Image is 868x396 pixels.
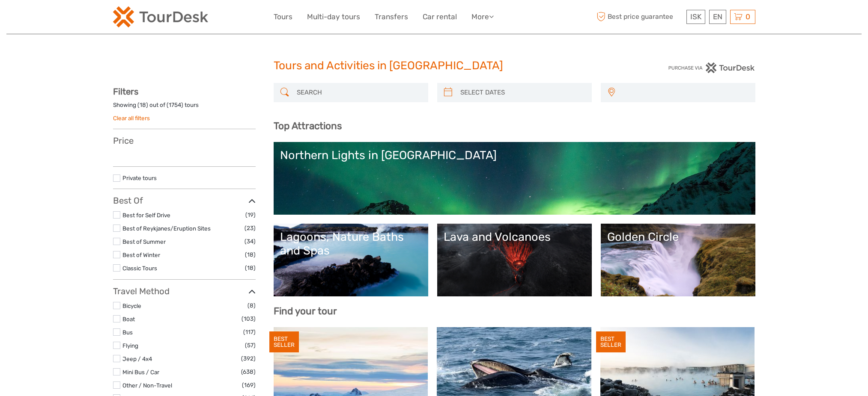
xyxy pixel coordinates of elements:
a: Bus [122,329,133,336]
a: Private tours [122,174,157,181]
div: EN [709,10,726,24]
h3: Price [113,136,256,146]
span: (34) [245,236,256,246]
label: 18 [140,101,146,109]
b: Top Attractions [274,120,342,132]
a: Boat [122,316,135,322]
span: (8) [248,301,256,310]
span: (19) [245,210,256,220]
div: Showing ( ) out of ( ) tours [113,101,256,114]
a: Multi-day tours [307,11,360,23]
span: (18) [245,250,256,260]
a: Transfers [375,11,408,23]
a: Tours [274,11,292,23]
input: SEARCH [293,85,424,100]
span: (103) [242,314,256,324]
a: Best for Self Drive [122,212,170,219]
a: Classic Tours [122,265,157,272]
a: Best of Winter [122,251,160,258]
div: Golden Circle [607,230,749,244]
div: Lagoons, Nature Baths and Spas [280,230,422,258]
a: Northern Lights in [GEOGRAPHIC_DATA] [280,148,749,208]
span: (392) [241,354,256,363]
a: Clear all filters [113,115,150,121]
a: Lava and Volcanoes [444,230,585,290]
a: Car rental [423,11,457,23]
b: Find your tour [274,305,337,317]
span: (23) [245,223,256,233]
a: Flying [122,342,138,349]
a: Lagoons, Nature Baths and Spas [280,230,422,290]
div: BEST SELLER [269,331,299,353]
div: Northern Lights in [GEOGRAPHIC_DATA] [280,148,749,162]
div: Lava and Volcanoes [444,230,585,244]
span: (638) [241,367,256,377]
span: (18) [245,263,256,273]
input: SELECT DATES [457,85,588,100]
a: Mini Bus / Car [122,369,159,375]
a: Bicycle [122,302,141,309]
span: (117) [243,327,256,337]
span: 0 [744,12,752,21]
div: BEST SELLER [596,331,626,353]
h1: Tours and Activities in [GEOGRAPHIC_DATA] [274,59,595,73]
a: Golden Circle [607,230,749,290]
span: ISK [690,12,701,21]
h3: Best Of [113,195,256,206]
strong: Filters [113,86,138,97]
img: PurchaseViaTourDesk.png [668,62,755,73]
a: Jeep / 4x4 [122,355,152,362]
span: (169) [242,380,256,390]
a: Best of Summer [122,238,166,245]
span: (57) [245,340,256,350]
a: Other / Non-Travel [122,382,172,389]
h3: Travel Method [113,286,256,296]
img: 120-15d4194f-c635-41b9-a512-a3cb382bfb57_logo_small.png [113,6,208,27]
a: More [471,11,494,23]
span: Best price guarantee [595,10,684,24]
a: Best of Reykjanes/Eruption Sites [122,225,211,232]
label: 1754 [169,101,181,109]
